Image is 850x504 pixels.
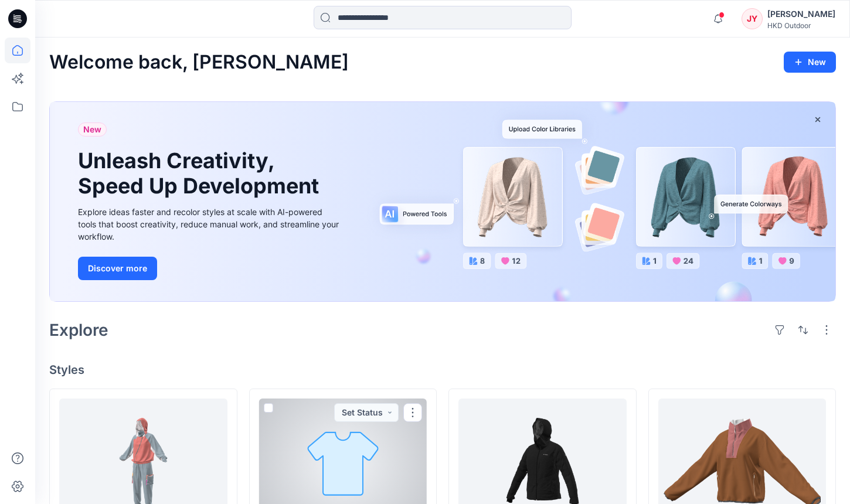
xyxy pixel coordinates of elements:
[784,52,836,73] button: New
[78,257,157,280] button: Discover more
[78,257,342,280] a: Discover more
[742,8,763,29] div: JY
[49,363,836,377] h4: Styles
[83,122,101,137] span: New
[78,206,342,243] div: Explore ideas faster and recolor styles at scale with AI-powered tools that boost creativity, red...
[78,148,324,199] h1: Unleash Creativity, Speed Up Development
[49,52,349,73] h2: Welcome back, [PERSON_NAME]
[767,7,835,21] div: [PERSON_NAME]
[49,321,108,339] h2: Explore
[767,21,835,30] div: HKD Outdoor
